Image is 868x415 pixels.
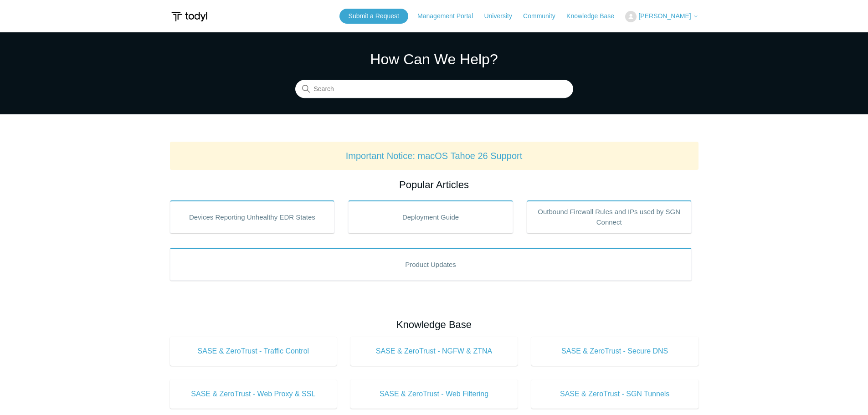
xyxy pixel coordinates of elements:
a: SASE & ZeroTrust - NGFW & ZTNA [350,337,518,366]
a: SASE & ZeroTrust - Web Proxy & SSL [170,379,337,409]
a: Community [523,11,565,21]
span: SASE & ZeroTrust - SGN Tunnels [545,389,685,400]
span: SASE & ZeroTrust - Web Proxy & SSL [184,389,324,400]
a: Product Updates [170,248,692,281]
a: Outbound Firewall Rules and IPs used by SGN Connect [527,200,692,233]
input: Search [295,80,573,98]
a: SASE & ZeroTrust - Traffic Control [170,337,337,366]
h2: Knowledge Base [170,317,699,332]
a: SASE & ZeroTrust - Secure DNS [531,337,699,366]
span: SASE & ZeroTrust - Traffic Control [184,346,324,357]
span: [PERSON_NAME] [638,12,691,20]
a: Knowledge Base [566,11,623,21]
a: University [484,11,521,21]
img: Todyl Support Center Help Center home page [170,8,209,25]
span: SASE & ZeroTrust - NGFW & ZTNA [364,346,504,357]
a: SASE & ZeroTrust - Web Filtering [350,379,518,409]
h1: How Can We Help? [295,48,573,70]
span: SASE & ZeroTrust - Secure DNS [545,346,685,357]
a: Important Notice: macOS Tahoe 26 Support [346,151,523,161]
a: Submit a Request [339,9,408,24]
a: Management Portal [417,11,482,21]
a: Devices Reporting Unhealthy EDR States [170,200,335,233]
a: SASE & ZeroTrust - SGN Tunnels [531,379,699,409]
button: [PERSON_NAME] [625,11,698,22]
a: Deployment Guide [348,200,513,233]
h2: Popular Articles [170,177,699,192]
span: SASE & ZeroTrust - Web Filtering [364,389,504,400]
